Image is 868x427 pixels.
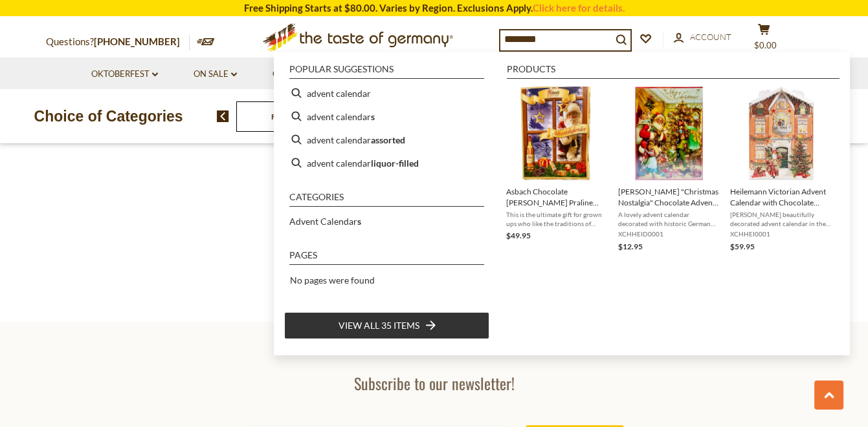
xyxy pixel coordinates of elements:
[289,214,361,229] a: Advent Calendars
[730,242,755,251] span: $59.95
[506,231,531,240] span: $49.95
[506,87,608,253] a: Asbach Chocolate [PERSON_NAME] Praline Advent Calendar 9.1 ozThis is the ultimate gift for grown ...
[271,112,333,121] a: Food By Category
[506,210,608,228] span: This is the ultimate gift for grown ups who like the traditions of December: an advent calendar f...
[289,251,484,265] li: Pages
[273,67,383,81] a: Christmas - PRE-ORDER
[618,186,720,208] span: [PERSON_NAME] "Christmas Nostalgia" Chocolate Advent Calendar, 2.6 oz
[217,110,229,122] img: previous arrow
[730,229,832,238] span: XCHHEI0001
[754,40,777,50] span: $0.00
[690,32,731,42] span: Account
[674,30,731,45] a: Account
[284,105,489,128] li: advent calendars
[618,210,720,228] span: A lovely advent calendar decorated with historic German "Nikolaus" (Santa Claus) designs and fill...
[284,312,489,339] li: View all 35 items
[730,87,832,253] a: Heilemann Victorian Advent Calendar with Chocolate Figures, 9.7 oz[PERSON_NAME] beautifully decor...
[371,156,419,171] b: liquor-filled
[284,128,489,151] li: advent calendar assorted
[274,52,850,355] div: Instant Search Results
[507,65,840,79] li: Products
[91,67,158,81] a: Oktoberfest
[284,151,489,174] li: advent calendar liquor-filled
[618,242,643,251] span: $12.95
[533,2,625,14] a: Click here for details.
[730,186,832,208] span: Heilemann Victorian Advent Calendar with Chocolate Figures, 9.7 oz
[506,186,608,208] span: Asbach Chocolate [PERSON_NAME] Praline Advent Calendar 9.1 oz
[284,209,489,233] li: Advent Calendars
[245,373,624,393] h3: Subscribe to our newsletter!
[613,81,725,258] li: Heidel "Christmas Nostalgia" Chocolate Advent Calendar, 2.6 oz
[339,318,419,333] span: View all 35 items
[94,36,180,47] a: [PHONE_NUMBER]
[745,23,784,56] button: $0.00
[501,81,613,258] li: Asbach Chocolate Brandy Praline Advent Calendar 9.1 oz
[289,65,484,79] li: Popular suggestions
[357,216,361,227] b: s
[46,34,190,50] p: Questions?
[371,132,405,147] b: assorted
[730,210,832,228] span: [PERSON_NAME] beautifully decorated advent calendar in the shape of a Victorian-era mansion with ...
[289,193,484,207] li: Categories
[618,87,720,253] a: [PERSON_NAME] "Christmas Nostalgia" Chocolate Advent Calendar, 2.6 ozA lovely advent calendar dec...
[725,81,837,258] li: Heilemann Victorian Advent Calendar with Chocolate Figures, 9.7 oz
[290,275,375,286] span: No pages were found
[618,229,720,238] span: XCHHEID0001
[371,109,375,124] b: s
[284,81,489,105] li: advent calendar
[194,67,237,81] a: On Sale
